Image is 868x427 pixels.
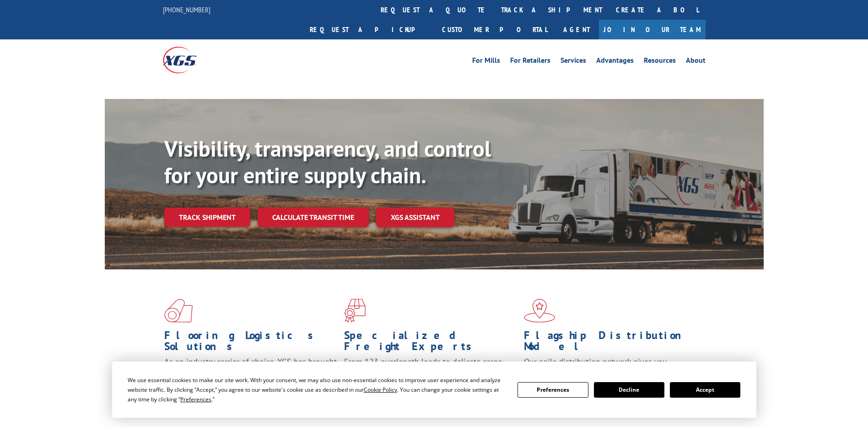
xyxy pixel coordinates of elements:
[599,20,706,39] a: Join Our Team
[472,57,500,67] a: For Mills
[164,134,491,189] b: Visibility, transparency, and control for your entire supply chain.
[112,361,756,418] div: Cookie Consent Prompt
[510,57,550,67] a: For Retailers
[644,57,676,67] a: Resources
[180,395,211,403] span: Preferences
[164,208,250,227] a: Track shipment
[344,299,366,323] img: xgs-icon-focused-on-flooring-red
[163,5,210,14] a: [PHONE_NUMBER]
[524,356,692,378] span: Our agile distribution network gives you nationwide inventory management on demand.
[303,20,435,39] a: Request a pickup
[670,382,740,398] button: Accept
[524,330,697,356] h1: Flagship Distribution Model
[435,20,554,39] a: Customer Portal
[364,386,397,394] span: Cookie Policy
[164,299,193,323] img: xgs-icon-total-supply-chain-intelligence-red
[686,57,706,67] a: About
[596,57,634,67] a: Advantages
[376,208,454,227] a: XGS ASSISTANT
[561,57,586,67] a: Services
[258,208,369,227] a: Calculate transit time
[164,356,337,389] span: As an industry carrier of choice, XGS has brought innovation and dedication to flooring logistics...
[164,330,337,356] h1: Flooring Logistics Solutions
[518,382,588,398] button: Preferences
[344,330,517,356] h1: Specialized Freight Experts
[128,375,507,404] div: We use essential cookies to make our site work. With your consent, we may also use non-essential ...
[594,382,664,398] button: Decline
[344,356,517,397] p: From 123 overlength loads to delicate cargo, our experienced staff knows the best way to move you...
[554,20,599,39] a: Agent
[524,299,555,323] img: xgs-icon-flagship-distribution-model-red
